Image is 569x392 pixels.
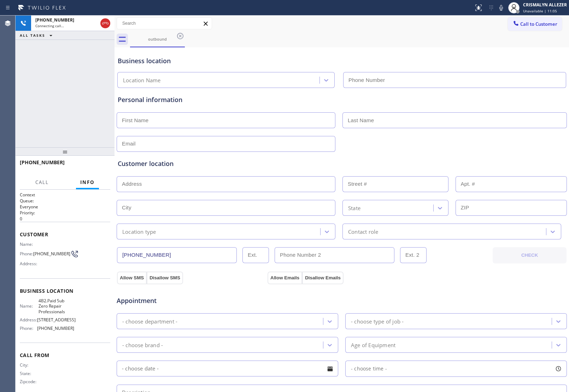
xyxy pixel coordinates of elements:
[20,242,39,247] span: Name:
[16,31,59,40] button: ALL TASKS
[20,33,45,38] span: ALL TASKS
[117,361,338,376] input: - choose date -
[523,2,567,8] div: CRISMALYN ALLEZER
[100,18,110,28] button: Hang up
[242,247,269,263] input: Ext.
[520,21,557,27] span: Call to Customer
[20,159,65,166] span: [PHONE_NUMBER]
[20,352,110,358] span: Call From
[123,76,161,84] div: Location Name
[117,272,147,284] button: Allow SMS
[39,298,74,314] span: 4B2.Paid Sub Zero Repair Professionals
[456,200,567,216] input: ZIP
[20,317,37,322] span: Address:
[20,210,110,216] h2: Priority:
[496,3,506,13] button: Mute
[342,112,567,128] input: Last Name
[131,36,184,42] div: outbound
[20,251,33,256] span: Phone:
[80,179,95,185] span: Info
[268,272,302,284] button: Allow Emails
[31,176,53,189] button: Call
[20,287,110,294] span: Business location
[20,261,39,266] span: Address:
[20,379,39,384] span: Zipcode:
[122,227,156,236] div: Location type
[122,341,163,349] div: - choose brand -
[351,365,387,372] span: - choose time -
[117,18,212,29] input: Search
[37,326,74,331] span: [PHONE_NUMBER]
[20,362,39,368] span: City:
[351,317,404,325] div: - choose type of job -
[117,176,335,192] input: Address
[20,216,110,222] p: 0
[508,17,562,31] button: Call to Customer
[147,272,183,284] button: Disallow SMS
[76,176,99,189] button: Info
[20,198,110,204] h2: Queue:
[117,112,335,128] input: First Name
[302,272,344,284] button: Disallow Emails
[342,176,448,192] input: Street #
[20,204,110,210] p: Everyone
[493,247,567,263] button: CHECK
[343,72,566,88] input: Phone Number
[20,371,39,376] span: State:
[351,341,395,349] div: Age of Equipment
[20,192,110,198] h1: Context
[348,227,378,236] div: Contact role
[117,200,335,216] input: City
[117,247,237,263] input: Phone Number
[456,176,567,192] input: Apt. #
[348,204,360,212] div: State
[400,247,427,263] input: Ext. 2
[20,303,39,309] span: Name:
[117,136,335,152] input: Email
[118,95,566,105] div: Personal information
[35,179,49,185] span: Call
[35,17,74,23] span: [PHONE_NUMBER]
[275,247,394,263] input: Phone Number 2
[117,296,266,305] span: Appointment
[33,251,70,256] span: [PHONE_NUMBER]
[523,8,557,13] span: Unavailable | 11:05
[20,326,37,331] span: Phone:
[122,317,177,325] div: - choose department -
[118,56,566,66] div: Business location
[20,231,110,238] span: Customer
[118,159,566,168] div: Customer location
[35,23,64,28] span: Connecting call…
[37,317,76,322] span: [STREET_ADDRESS]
